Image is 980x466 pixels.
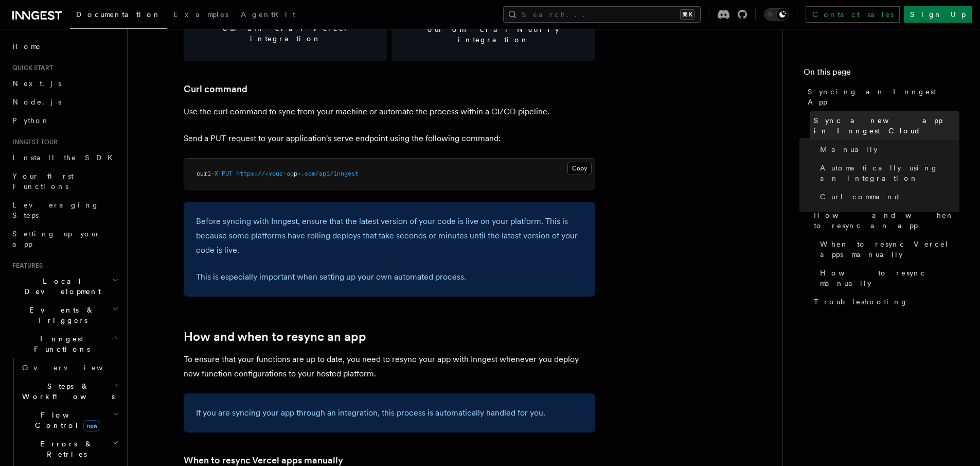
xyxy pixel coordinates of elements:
span: Local Development [8,276,112,297]
span: Your first Functions [12,172,74,191]
button: Copy [567,162,592,175]
span: Errors & Retries [18,439,112,459]
a: Install the SDK [8,148,121,167]
span: When to resync Vercel apps manually [820,239,959,260]
span: https:// [236,170,265,177]
p: To ensure that your functions are up to date, you need to resync your app with Inngest whenever y... [184,352,595,381]
span: Inngest tour [8,138,58,146]
span: Curl command [820,192,901,202]
span: Flow Control [18,410,113,430]
a: When to resync Vercel apps manually [816,235,959,264]
a: Sync a new app in Inngest Cloud [810,111,959,140]
span: Home [12,41,41,51]
span: Sync a new app in Inngest Cloud [814,115,959,136]
a: Syncing an Inngest App [804,82,959,111]
span: < [265,170,269,177]
span: Install the SDK [12,153,119,162]
button: Inngest Functions [8,330,121,358]
span: Manually [820,144,878,154]
a: Home [8,37,121,56]
span: Features [8,262,43,270]
p: Use the curl command to sync from your machine or automate the process within a CI/CD pipeline. [184,105,595,119]
span: Next.js [12,79,61,88]
a: Node.js [8,93,121,111]
a: AgentKit [235,3,301,28]
a: Overview [18,358,121,377]
a: Python [8,111,121,130]
span: AgentKit [241,10,295,19]
p: This is especially important when setting up your own automated process. [196,270,583,284]
span: Events & Triggers [8,305,112,325]
span: curl [197,170,211,177]
span: How to resync manually [820,268,959,288]
button: Toggle dark mode [764,8,789,21]
span: Setting up your app [12,230,101,248]
span: Examples [173,10,228,19]
button: Events & Triggers [8,301,121,330]
span: your-ap [269,170,294,177]
button: Local Development [8,272,121,301]
span: Leveraging Steps [12,201,99,219]
span: p [294,170,297,177]
p: Before syncing with Inngest, ensure that the latest version of your code is live on your platform... [196,214,583,257]
a: Next.js [8,74,121,93]
a: Setting up your app [8,225,121,253]
a: Your first Functions [8,167,121,196]
p: If you are syncing your app through an integration, this process is automatically handled for you. [196,406,583,420]
a: Curl command [184,82,247,96]
span: Syncing an Inngest App [808,87,959,107]
span: PUT [222,170,233,177]
span: How and when to resync an app [814,210,959,231]
span: Python [12,116,50,125]
button: Flow Controlnew [18,406,121,435]
span: Automatically using an integration [820,163,959,183]
button: Search...⌘K [503,6,701,23]
h4: On this page [804,66,959,82]
span: Documentation [76,10,161,19]
a: How and when to resync an app [810,206,959,235]
button: Errors & Retries [18,435,121,463]
a: How to resync manually [816,264,959,292]
span: Troubleshooting [814,297,908,307]
a: Manually [816,140,959,159]
span: Quick start [8,64,53,72]
a: Documentation [70,3,167,29]
kbd: ⌘K [680,9,694,20]
span: -X [211,170,218,177]
span: Inngest Functions [8,334,111,354]
a: Curl command [816,187,959,206]
a: Leveraging Steps [8,196,121,225]
span: Overview [22,364,128,372]
span: new [83,420,100,432]
a: Troubleshooting [810,292,959,311]
a: Examples [167,3,235,28]
span: Steps & Workflows [18,381,115,402]
span: Node.js [12,98,61,106]
a: Contact sales [806,6,900,23]
span: > [297,170,301,177]
p: Send a PUT request to your application's serve endpoint using the following command: [184,131,595,146]
span: .com/api/inngest [301,170,359,177]
a: Automatically using an integration [816,159,959,187]
a: How and when to resync an app [184,330,366,344]
button: Steps & Workflows [18,377,121,406]
a: Sign Up [904,6,972,23]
